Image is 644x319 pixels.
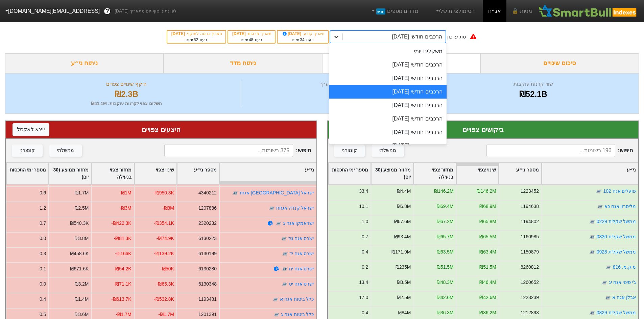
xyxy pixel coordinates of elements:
[273,311,280,318] img: tase link
[240,190,314,195] a: ישראל [GEOGRAPHIC_DATA] אגחז
[275,220,282,227] img: tase link
[162,205,174,212] div: -₪3M
[157,235,174,242] div: -₪74.9K
[198,281,217,288] div: 6130348
[479,264,496,271] div: ₪51.5M
[613,264,636,270] a: מ.ק.מ. 816
[520,279,539,286] div: 1260652
[361,309,368,316] div: 0.4
[361,218,368,225] div: 1.0
[160,265,174,272] div: -₪50K
[164,144,293,157] input: 375 רשומות...
[322,53,481,73] div: ביקושים והיצעים צפויים
[520,233,539,240] div: 1160985
[40,235,46,242] div: 0.0
[499,163,541,184] div: Toggle SortBy
[164,53,322,73] div: ניתוח מדד
[436,264,453,271] div: ₪51.5M
[596,249,636,255] a: ממשל שקלית 0928
[436,233,453,240] div: ₪65.7M
[371,163,413,184] div: Toggle SortBy
[75,205,89,212] div: ₪2.5M
[272,296,279,303] img: tase link
[70,220,89,227] div: ₪540.3K
[171,31,186,36] span: [DATE]
[135,163,176,184] div: Toggle SortBy
[436,218,453,225] div: ₪67.2M
[436,203,453,210] div: ₪69.4M
[40,311,46,318] div: 0.5
[329,126,447,139] div: הרכבים חודשי [DATE]
[604,294,611,301] img: tase link
[486,144,633,157] span: חיפוש :
[479,218,496,225] div: ₪65.8M
[164,144,311,157] span: חיפוש :
[372,144,404,157] button: ממשלתי
[75,311,89,318] div: ₪3.6M
[171,31,222,37] div: תאריך כניסה לתוקף :
[397,279,411,286] div: ₪3.5M
[329,45,447,58] div: משקלים יומי
[361,248,368,256] div: 0.4
[361,233,368,240] div: 0.7
[40,296,46,303] div: 0.4
[434,188,453,195] div: ₪146.2M
[595,188,602,195] img: tase link
[40,220,46,227] div: 0.7
[436,294,453,301] div: ₪42.6M
[520,248,539,256] div: 1150879
[13,125,310,135] div: היצעים צפויים
[115,8,176,15] span: לפי נתוני סוף יום מתאריך [DATE]
[40,205,46,212] div: 1.2
[329,58,447,72] div: הרכבים חודשי [DATE]
[6,163,48,184] div: Toggle SortBy
[13,123,49,136] button: ייצא לאקסל
[479,233,496,240] div: ₪65.5M
[479,248,496,256] div: ₪63.4M
[436,279,453,286] div: ₪48.3M
[398,309,411,316] div: ₪84M
[268,205,275,212] img: tase link
[289,281,314,287] a: ישרס אגח יט
[391,248,411,256] div: ₪171.9M
[612,295,636,300] a: אג'לן אגח א
[157,281,174,288] div: -₪65.3K
[114,281,132,288] div: -₪71.1K
[520,264,539,271] div: 8260812
[281,37,325,43] div: בעוד ימים
[367,4,421,18] a: מדדים נוספיםחדש
[603,188,636,194] a: פועלים אגח 102
[281,312,314,317] a: כלל ביטוח אגח ג
[75,281,89,288] div: ₪3.2M
[75,296,89,303] div: ₪1.4M
[232,190,239,196] img: tase link
[486,144,615,157] input: 196 רשומות...
[436,309,453,316] div: ₪36.3M
[329,72,447,85] div: הרכבים חודשי [DATE]
[114,235,132,242] div: -₪81.3K
[520,309,539,316] div: 1212893
[40,250,46,257] div: 0.3
[198,189,217,196] div: 4340212
[477,188,496,195] div: ₪146.2M
[116,311,132,318] div: -₪1.7M
[40,189,46,196] div: 0.6
[105,7,109,16] span: ?
[194,37,198,42] span: 62
[14,100,239,107] div: תשלום צפוי לקרנות עוקבות : ₪41.1M
[115,250,132,257] div: -₪166K
[596,219,636,224] a: ממשל שקלית 0229
[243,88,432,100] div: 571
[14,88,239,100] div: ₪2.3B
[288,236,314,241] a: ישרס אגח טז
[479,203,496,210] div: ₪68.9M
[397,188,411,195] div: ₪4.4M
[456,163,498,184] div: Toggle SortBy
[198,220,217,227] div: 2320232
[171,37,222,43] div: בעוד ימים
[158,311,174,318] div: -₪1.7M
[335,125,632,135] div: ביקושים צפויים
[520,294,539,301] div: 1223239
[220,163,316,184] div: Toggle SortBy
[281,235,287,242] img: tase link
